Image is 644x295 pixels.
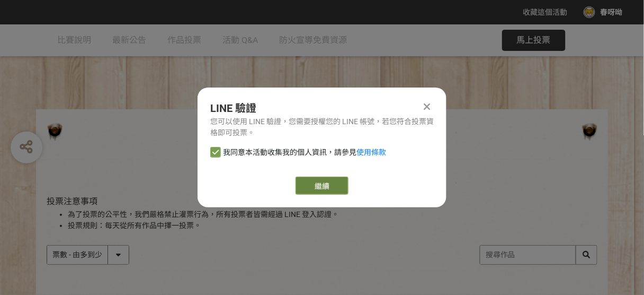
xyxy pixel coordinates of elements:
[279,35,347,45] span: 防火宣導免費資源
[68,209,597,220] li: 為了投票的公平性，我們嚴格禁止灌票行為，所有投票者皆需經過 LINE 登入認證。
[57,24,91,56] a: 比賽說明
[356,148,386,157] a: 使用條款
[223,147,386,158] span: 我同意本活動收集我的個人資訊，請參見
[502,30,566,51] button: 馬上投票
[210,116,434,138] div: 您可以使用 LINE 驗證，您需要授權您的 LINE 帳號，若您符合投票資格即可投票。
[47,196,97,206] span: 投票注意事項
[68,220,597,231] li: 投票規則：每天從所有作品中擇一投票。
[222,35,258,45] span: 活動 Q&A
[517,35,551,45] span: 馬上投票
[57,35,91,45] span: 比賽說明
[167,35,201,45] span: 作品投票
[480,246,597,264] input: 搜尋作品
[523,8,568,16] span: 收藏這個活動
[279,24,347,56] a: 防火宣導免費資源
[112,35,146,45] span: 最新公告
[222,24,258,56] a: 活動 Q&A
[296,177,348,195] a: 繼續
[210,100,434,116] div: LINE 驗證
[167,24,201,56] a: 作品投票
[112,24,146,56] a: 最新公告
[47,181,597,194] h1: 投票列表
